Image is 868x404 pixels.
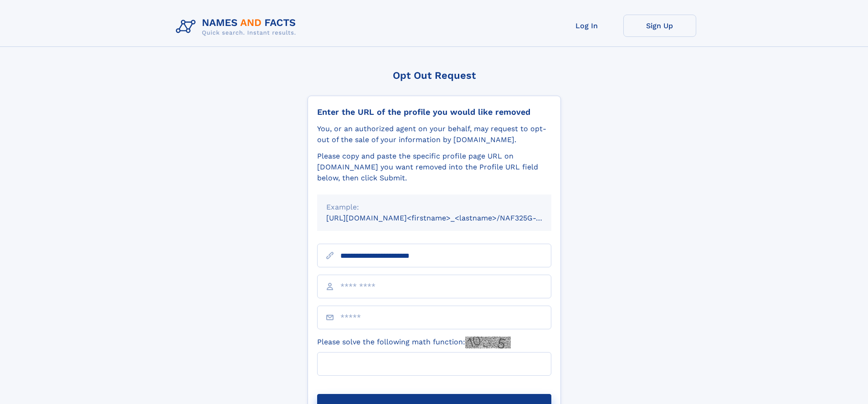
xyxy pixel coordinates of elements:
div: Please copy and paste the specific profile page URL on [DOMAIN_NAME] you want removed into the Pr... [317,151,551,184]
div: Example: [326,202,542,213]
a: Log In [550,15,623,37]
div: Enter the URL of the profile you would like removed [317,107,551,117]
div: Opt Out Request [308,70,561,81]
img: Logo Names and Facts [172,15,303,39]
small: [URL][DOMAIN_NAME]<firstname>_<lastname>/NAF325G-xxxxxxxx [326,214,569,222]
a: Sign Up [623,15,696,37]
div: You, or an authorized agent on your behalf, may request to opt-out of the sale of your informatio... [317,123,551,145]
label: Please solve the following math function: [317,337,511,348]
